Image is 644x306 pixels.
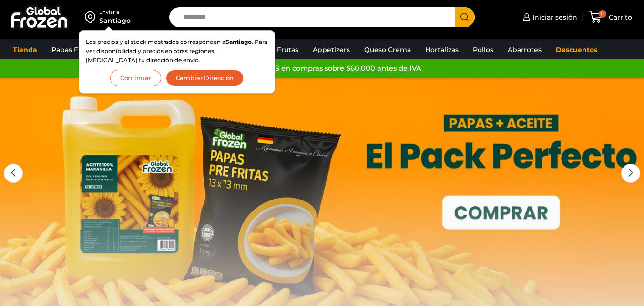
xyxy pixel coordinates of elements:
[521,8,577,27] a: Iniciar sesión
[99,9,131,16] div: Enviar a
[308,41,355,59] a: Appetizers
[166,70,244,86] button: Cambiar Dirección
[503,41,546,59] a: Abarrotes
[606,12,632,22] span: Carrito
[8,41,42,59] a: Tienda
[420,41,463,59] a: Hortalizas
[85,9,99,25] img: address-field-icon.svg
[47,41,98,59] a: Papas Fritas
[468,41,498,59] a: Pollos
[99,16,131,25] div: Santiago
[110,70,161,86] button: Continuar
[551,41,602,59] a: Descuentos
[225,38,252,45] strong: Santiago
[359,41,416,59] a: Queso Crema
[599,10,606,18] span: 0
[587,6,634,29] a: 0 Carrito
[530,12,577,22] span: Iniciar sesión
[86,37,268,65] p: Los precios y el stock mostrados corresponden a . Para ver disponibilidad y precios en otras regi...
[455,7,475,27] button: Search button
